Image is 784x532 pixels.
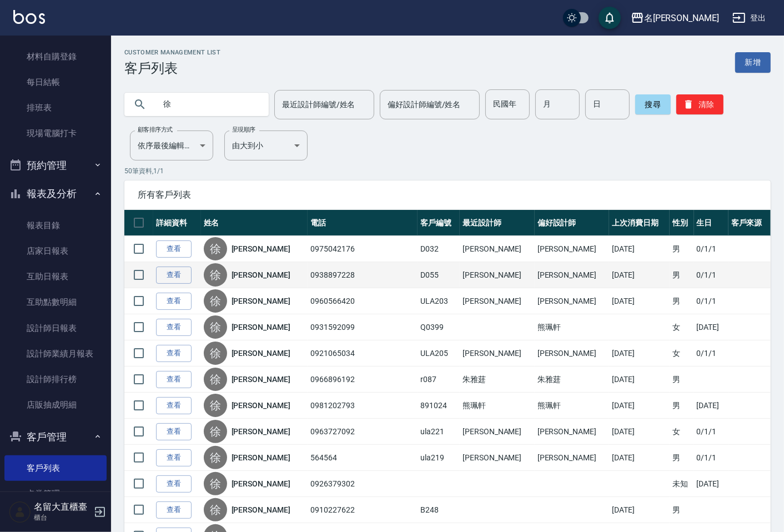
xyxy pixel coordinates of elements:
[4,264,107,289] a: 互助日報表
[694,314,728,340] td: [DATE]
[535,393,610,419] td: 熊珮軒
[535,367,610,393] td: 朱雅莛
[4,455,107,481] a: 客戶列表
[609,288,669,314] td: [DATE]
[156,240,192,258] a: 查看
[460,393,535,419] td: 熊珮軒
[670,236,694,262] td: 男
[609,497,669,523] td: [DATE]
[156,293,192,310] a: 查看
[308,497,418,523] td: 0910227622
[535,210,610,236] th: 偏好設計師
[670,471,694,497] td: 未知
[4,238,107,264] a: 店家日報表
[4,44,107,69] a: 材料自購登錄
[418,340,460,367] td: ULA205
[308,419,418,445] td: 0963727092
[156,397,192,414] a: 查看
[460,236,535,262] td: [PERSON_NAME]
[232,478,290,489] a: [PERSON_NAME]
[670,497,694,523] td: 男
[694,340,728,367] td: 0/1/1
[155,89,260,119] input: 搜尋關鍵字
[4,95,107,121] a: 排班表
[4,69,107,95] a: 每日結帳
[676,94,723,114] button: 清除
[204,498,227,521] div: 徐
[232,452,290,463] a: [PERSON_NAME]
[308,471,418,497] td: 0926379302
[34,513,91,523] p: 櫃台
[124,61,220,76] h3: 客戶列表
[156,319,192,336] a: 查看
[204,420,227,443] div: 徐
[4,213,107,238] a: 報表目錄
[4,289,107,315] a: 互助點數明細
[670,314,694,340] td: 女
[156,501,192,519] a: 查看
[308,314,418,340] td: 0931592099
[418,419,460,445] td: ula221
[609,210,669,236] th: 上次消費日期
[460,262,535,288] td: [PERSON_NAME]
[138,126,173,134] label: 顧客排序方式
[201,210,308,236] th: 姓名
[609,445,669,471] td: [DATE]
[204,368,227,391] div: 徐
[308,340,418,367] td: 0921065034
[460,445,535,471] td: [PERSON_NAME]
[535,314,610,340] td: 熊珮軒
[670,419,694,445] td: 女
[156,345,192,362] a: 查看
[232,126,255,134] label: 呈現順序
[694,288,728,314] td: 0/1/1
[460,419,535,445] td: [PERSON_NAME]
[232,504,290,515] a: [PERSON_NAME]
[232,374,290,385] a: [PERSON_NAME]
[4,392,107,418] a: 店販抽成明細
[138,189,757,200] span: 所有客戶列表
[609,236,669,262] td: [DATE]
[308,367,418,393] td: 0966896192
[4,179,107,208] button: 報表及分析
[535,262,610,288] td: [PERSON_NAME]
[204,472,227,495] div: 徐
[418,393,460,419] td: 891024
[232,348,290,359] a: [PERSON_NAME]
[609,367,669,393] td: [DATE]
[535,288,610,314] td: [PERSON_NAME]
[204,315,227,339] div: 徐
[232,243,290,254] a: [PERSON_NAME]
[735,52,771,73] a: 新增
[535,236,610,262] td: [PERSON_NAME]
[4,151,107,180] button: 預約管理
[13,10,45,24] img: Logo
[670,262,694,288] td: 男
[9,501,31,523] img: Person
[694,471,728,497] td: [DATE]
[670,210,694,236] th: 性別
[535,340,610,367] td: [PERSON_NAME]
[156,423,192,440] a: 查看
[204,289,227,313] div: 徐
[694,393,728,419] td: [DATE]
[694,262,728,288] td: 0/1/1
[308,393,418,419] td: 0981202793
[694,210,728,236] th: 生日
[124,166,771,176] p: 50 筆資料, 1 / 1
[418,262,460,288] td: D055
[670,340,694,367] td: 女
[4,367,107,392] a: 設計師排行榜
[609,393,669,419] td: [DATE]
[308,236,418,262] td: 0975042176
[156,371,192,388] a: 查看
[460,340,535,367] td: [PERSON_NAME]
[460,367,535,393] td: 朱雅莛
[418,314,460,340] td: Q0399
[34,501,91,513] h5: 名留大直櫃臺
[670,367,694,393] td: 男
[308,288,418,314] td: 0960566420
[728,210,771,236] th: 客戶來源
[670,288,694,314] td: 男
[232,400,290,411] a: [PERSON_NAME]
